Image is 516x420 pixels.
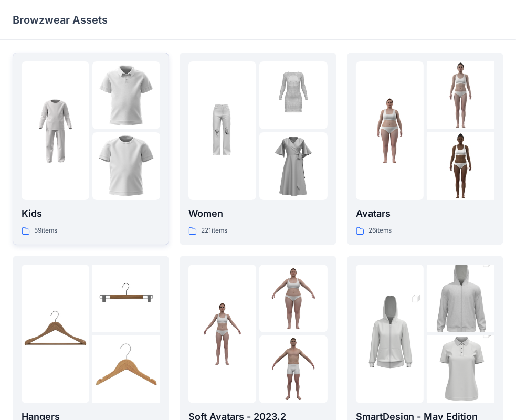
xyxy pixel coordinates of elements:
p: 26 items [368,225,392,236]
img: folder 2 [427,248,494,350]
img: folder 2 [92,61,160,129]
img: folder 1 [356,283,424,385]
a: folder 1folder 2folder 3Women221items [180,52,336,245]
a: folder 1folder 2folder 3Avatars26items [347,52,503,245]
img: folder 3 [92,132,160,200]
img: folder 2 [259,265,327,332]
img: folder 3 [92,335,160,403]
p: Women [188,206,327,221]
img: folder 2 [92,265,160,332]
p: Avatars [356,206,494,221]
img: folder 1 [188,97,256,165]
img: folder 2 [427,61,494,129]
img: folder 1 [22,300,89,367]
img: folder 3 [427,132,494,200]
p: Kids [22,206,160,221]
img: folder 1 [22,97,89,165]
img: folder 3 [259,132,327,200]
a: folder 1folder 2folder 3Kids59items [13,52,169,245]
img: folder 3 [259,335,327,403]
img: folder 1 [356,97,424,165]
img: folder 2 [259,61,327,129]
p: 59 items [34,225,57,236]
img: folder 1 [188,300,256,367]
p: Browzwear Assets [13,13,108,27]
p: 221 items [201,225,227,236]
